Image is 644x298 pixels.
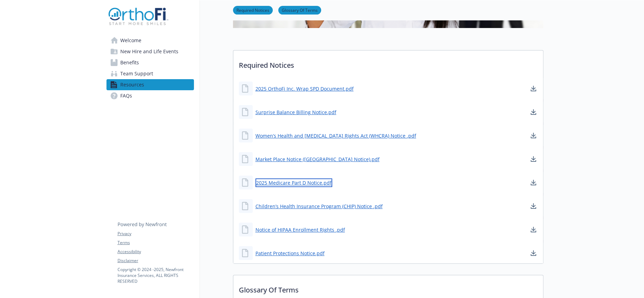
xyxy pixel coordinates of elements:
a: New Hire and Life Events [106,46,194,57]
a: download document [529,155,538,163]
p: Required Notices [233,50,543,76]
a: Terms [118,240,194,246]
a: Welcome [106,35,194,46]
a: Team Support [106,68,194,79]
span: Benefits [120,57,139,68]
a: Glossary Of Terms [278,7,321,13]
span: FAQs [120,90,132,101]
span: Resources [120,79,144,90]
a: Surprise Balance Billing Notice.pdf [255,109,336,116]
a: Notice of HIPAA Enrollment Rights .pdf [255,226,345,233]
a: Disclaimer [118,258,194,264]
a: 2025 OrthoFi Inc. Wrap SPD Document.pdf [255,85,354,92]
a: download document [529,202,538,210]
a: download document [529,108,538,116]
a: Privacy [118,231,194,237]
a: Women’s Health and [MEDICAL_DATA] Rights Act (WHCRA) Notice .pdf [255,132,416,139]
a: Required Notices [233,7,273,13]
p: Copyright © 2024 - 2025 , Newfront Insurance Services, ALL RIGHTS RESERVED [118,267,194,284]
a: download document [529,178,538,187]
span: Team Support [120,68,153,79]
span: Welcome [120,35,141,46]
a: download document [529,225,538,234]
a: Benefits [106,57,194,68]
a: 2025 Medicare Part D Notice.pdf [255,178,332,187]
a: Children’s Health Insurance Program (CHIP) Notice .pdf [255,203,383,210]
a: FAQs [106,90,194,101]
a: Resources [106,79,194,90]
a: Market Place Notice ([GEOGRAPHIC_DATA] Notice).pdf [255,156,380,163]
a: download document [529,131,538,140]
span: New Hire and Life Events [120,46,178,57]
a: download document [529,84,538,93]
a: download document [529,249,538,257]
a: Accessibility [118,249,194,255]
a: Patient Protections Notice.pdf [255,250,325,257]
